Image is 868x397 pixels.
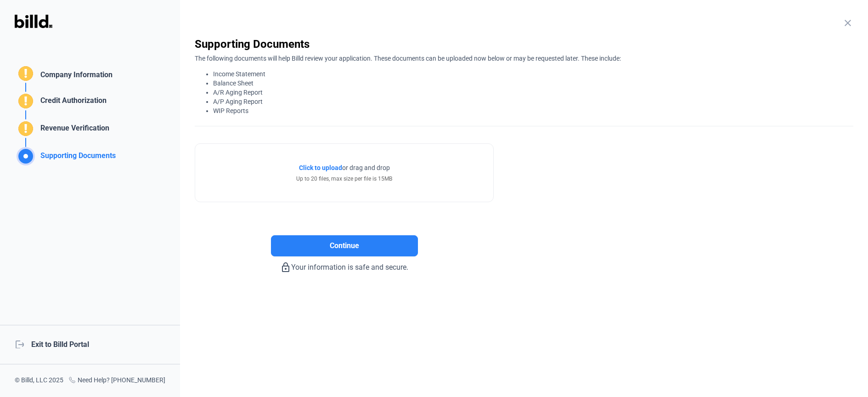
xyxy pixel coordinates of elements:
[37,95,107,110] div: Credit Authorization
[68,375,165,386] div: Need Help? [PHONE_NUMBER]
[15,339,24,348] mat-icon: logout
[213,88,853,97] li: A/R Aging Report
[271,235,418,256] button: Continue
[37,123,109,138] div: Revenue Verification
[15,375,63,386] div: © Billd, LLC 2025
[195,37,853,51] div: Supporting Documents
[195,51,853,115] div: The following documents will help Billd review your application. These documents can be uploaded ...
[296,175,392,183] div: Up to 20 files, max size per file is 15MB
[342,163,390,172] span: or drag and drop
[195,256,494,273] div: Your information is safe and secure.
[280,262,291,273] mat-icon: lock_outline
[842,17,853,28] mat-icon: close
[213,79,853,88] li: Balance Sheet
[330,240,359,251] span: Continue
[37,69,113,83] div: Company Information
[37,150,116,165] div: Supporting Documents
[213,106,853,115] li: WIP Reports
[15,15,52,28] img: Billd Logo
[213,97,853,106] li: A/P Aging Report
[213,69,853,79] li: Income Statement
[299,164,342,171] span: Click to upload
